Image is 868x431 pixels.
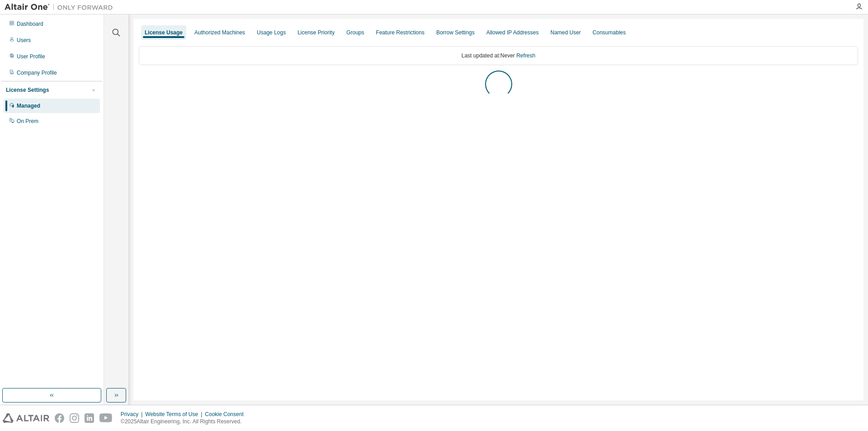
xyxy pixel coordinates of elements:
[297,29,335,36] div: License Priority
[145,29,183,36] div: License Usage
[3,413,49,423] img: altair_logo.svg
[17,118,38,125] div: On Prem
[17,20,43,28] div: Dashboard
[17,53,45,60] div: User Profile
[55,413,64,423] img: facebook.svg
[139,46,858,65] div: Last updated at: Never
[346,29,364,36] div: Groups
[17,69,57,76] div: Company Profile
[194,29,245,36] div: Authorized Machines
[486,29,539,36] div: Allowed IP Addresses
[99,413,113,423] img: youtube.svg
[516,52,535,59] a: Refresh
[205,411,249,418] div: Cookie Consent
[376,29,425,36] div: Feature Restrictions
[550,29,580,36] div: Named User
[5,3,118,12] img: Altair One
[145,411,205,418] div: Website Terms of Use
[6,86,49,94] div: License Settings
[17,102,40,109] div: Managed
[121,418,249,426] p: © 2025 Altair Engineering, Inc. All Rights Reserved.
[257,29,286,36] div: Usage Logs
[17,37,31,44] div: Users
[121,411,145,418] div: Privacy
[593,29,626,36] div: Consumables
[85,413,94,423] img: linkedin.svg
[436,29,475,36] div: Borrow Settings
[70,413,79,423] img: instagram.svg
